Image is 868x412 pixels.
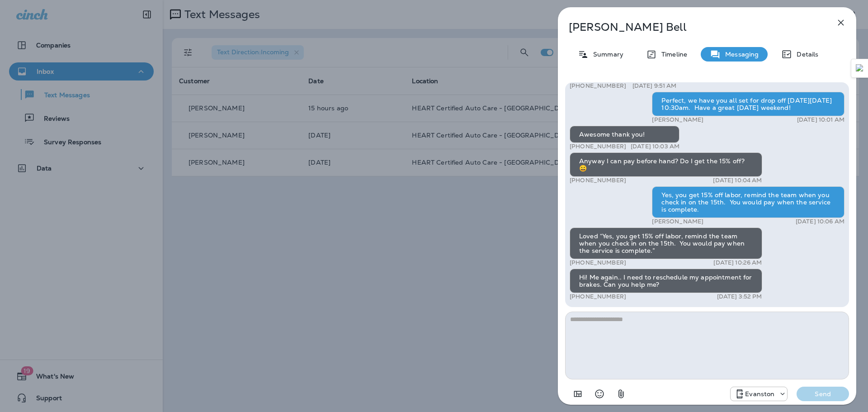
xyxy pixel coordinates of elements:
p: Summary [589,51,623,58]
div: +1 (847) 892-1225 [731,388,787,399]
p: [DATE] 3:52 PM [717,293,762,300]
p: [PERSON_NAME] [652,218,703,225]
p: [DATE] 10:06 AM [796,218,844,225]
button: Select an emoji [590,385,609,403]
p: [PERSON_NAME] [652,116,703,123]
button: Add in a premade template [569,385,587,403]
p: [PHONE_NUMBER] [570,177,626,184]
div: Perfect, we have you all set for drop off [DATE][DATE] 10:30am. Have a great [DATE] weekend! [652,92,844,116]
p: Evanston [745,390,774,398]
div: Hi! Me again.. I need to reschedule my appointment for brakes. Can you help me? [570,269,762,293]
p: [PHONE_NUMBER] [570,82,626,90]
p: [DATE] 10:01 AM [797,116,844,123]
p: [PHONE_NUMBER] [570,143,626,150]
div: Loved “Yes, you get 15% off labor, remind the team when you check in on the 15th. You would pay w... [570,227,762,259]
p: Timeline [657,51,687,58]
div: Awesome thank you! [570,126,679,143]
div: Anyway I can pay before hand? Do I get the 15% off? 😀 [570,152,762,177]
p: [PHONE_NUMBER] [570,293,626,300]
p: [PHONE_NUMBER] [570,259,626,266]
p: [DATE] 10:04 AM [713,177,762,184]
p: [DATE] 9:51 AM [632,82,677,90]
img: Detect Auto [856,64,864,72]
p: Details [792,51,818,58]
p: [DATE] 10:03 AM [631,143,679,150]
p: Messaging [721,51,759,58]
div: Yes, you get 15% off labor, remind the team when you check in on the 15th. You would pay when the... [652,186,844,218]
p: [PERSON_NAME] Bell [569,21,816,33]
p: [DATE] 10:26 AM [713,259,762,266]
